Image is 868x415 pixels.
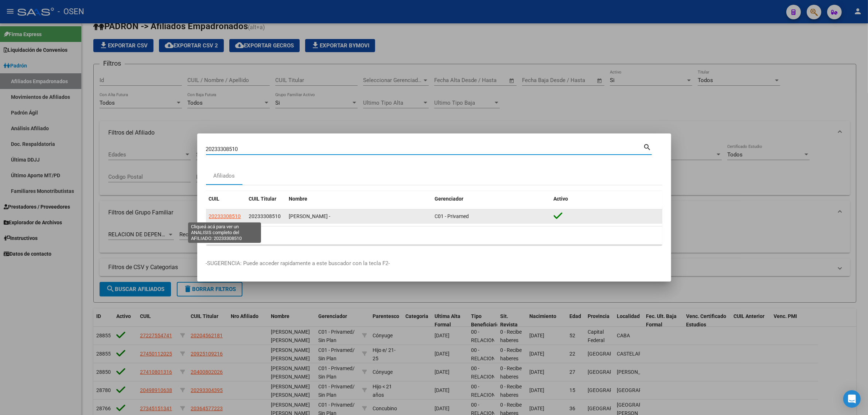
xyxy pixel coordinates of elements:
datatable-header-cell: Activo [551,191,662,207]
div: Afiliados [213,172,235,180]
p: -SUGERENCIA: Puede acceder rapidamente a este buscador con la tecla F2- [206,259,662,268]
span: Nombre [289,196,308,202]
span: 20233308510 [249,213,281,219]
span: CUIL Titular [249,196,277,202]
mat-icon: search [643,142,652,151]
span: Gerenciador [435,196,464,202]
div: [PERSON_NAME] - [289,212,429,221]
datatable-header-cell: Nombre [286,191,432,207]
div: Open Intercom Messenger [843,390,861,408]
span: C01 - Privamed [435,213,469,219]
span: CUIL [209,196,220,202]
datatable-header-cell: Gerenciador [432,191,551,207]
div: 1 total [206,226,662,245]
datatable-header-cell: CUIL Titular [246,191,286,207]
span: 20233308510 [209,213,241,219]
datatable-header-cell: CUIL [206,191,246,207]
span: Activo [554,196,568,202]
